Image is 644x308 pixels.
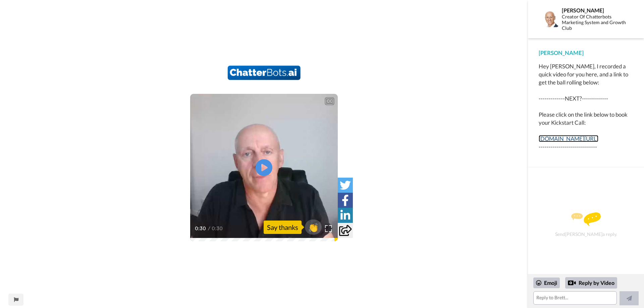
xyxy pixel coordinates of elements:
[539,49,633,57] div: [PERSON_NAME]
[305,220,322,235] button: 👏
[533,278,560,288] div: Emoji
[264,221,302,234] div: Say thanks
[227,65,301,80] img: bd5fce00-7f7c-4d66-9932-3e6b4a2e83de
[212,225,223,233] span: 0:30
[537,179,635,271] div: Send [PERSON_NAME] a reply.
[568,279,576,287] div: Reply by Video
[208,225,210,233] span: /
[565,277,617,289] div: Reply by Video
[562,7,633,13] div: [PERSON_NAME]
[539,135,598,142] a: [DOMAIN_NAME][URL]
[562,14,633,31] div: Creator Of Chatterbots Marketing System and Growth Club
[305,222,322,233] span: 👏
[539,62,633,151] div: Hey [PERSON_NAME], I recorded a quick video for you here, and a link to get the ball rolling belo...
[325,225,332,232] img: Full screen
[542,11,558,27] img: Profile Image
[325,98,334,105] div: CC
[571,212,601,226] img: message.svg
[195,225,207,233] span: 0:30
